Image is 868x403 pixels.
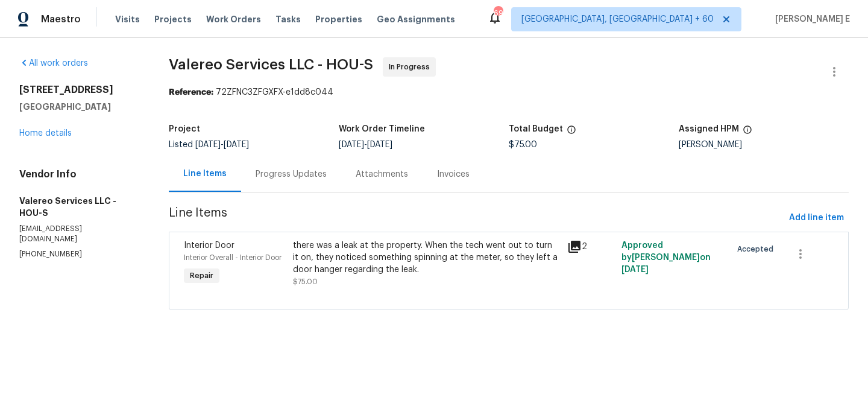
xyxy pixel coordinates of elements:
[509,125,563,133] h5: Total Budget
[169,141,249,149] span: Listed
[195,141,249,149] span: -
[256,168,327,180] div: Progress Updates
[356,168,408,180] div: Attachments
[19,129,72,138] a: Home details
[19,168,140,180] h4: Vendor Info
[169,207,784,229] span: Line Items
[154,13,192,25] span: Projects
[169,86,849,98] div: 72ZFNC3ZFGXFX-e1dd8c044
[169,57,373,72] span: Valereo Services LLC - HOU-S
[224,141,249,149] span: [DATE]
[315,13,362,25] span: Properties
[389,61,435,73] span: In Progress
[19,84,140,96] h2: [STREET_ADDRESS]
[770,13,850,25] span: [PERSON_NAME] E
[789,211,844,226] span: Add line item
[679,141,849,149] div: [PERSON_NAME]
[339,141,364,149] span: [DATE]
[19,224,140,244] p: [EMAIL_ADDRESS][DOMAIN_NAME]
[19,249,140,259] p: [PHONE_NUMBER]
[206,13,261,25] span: Work Orders
[737,243,778,255] span: Accepted
[195,141,221,149] span: [DATE]
[621,241,711,274] span: Approved by [PERSON_NAME] on
[521,13,714,25] span: [GEOGRAPHIC_DATA], [GEOGRAPHIC_DATA] + 60
[293,278,318,285] span: $75.00
[183,168,227,180] div: Line Items
[169,125,200,133] h5: Project
[377,13,455,25] span: Geo Assignments
[185,270,218,282] span: Repair
[19,59,88,68] a: All work orders
[339,125,425,133] h5: Work Order Timeline
[19,195,140,219] h5: Valereo Services LLC - HOU-S
[509,141,537,149] span: $75.00
[184,241,234,250] span: Interior Door
[41,13,81,25] span: Maestro
[367,141,392,149] span: [DATE]
[784,207,849,229] button: Add line item
[437,168,470,180] div: Invoices
[567,125,576,141] span: The total cost of line items that have been proposed by Opendoor. This sum includes line items th...
[293,240,559,276] div: there was a leak at the property. When the tech went out to turn it on, they noticed something sp...
[275,15,301,24] span: Tasks
[494,7,502,19] div: 690
[115,13,140,25] span: Visits
[184,254,281,261] span: Interior Overall - Interior Door
[621,265,649,274] span: [DATE]
[567,240,615,254] div: 2
[339,141,392,149] span: -
[19,101,140,113] h5: [GEOGRAPHIC_DATA]
[743,125,752,141] span: The hpm assigned to this work order.
[169,88,213,97] b: Reference:
[679,125,739,133] h5: Assigned HPM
